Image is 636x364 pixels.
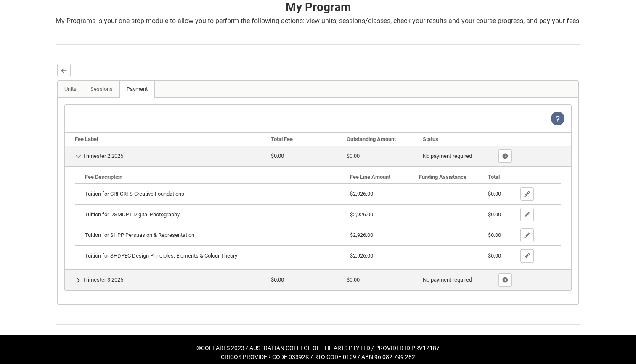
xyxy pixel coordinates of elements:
td: No payment required [419,146,496,166]
lightning-icon: View Help [551,112,564,125]
button: Show Fee Lines [498,273,512,287]
lightning-formatted-number: $2,926.00 [350,211,373,218]
td: Trimester 2 2025 [65,146,268,166]
span: View Help [551,115,564,121]
b: Outstanding Amount [347,136,396,142]
lightning-formatted-number: $2,926.00 [350,232,373,238]
lightning-formatted-number: $0.00 [488,191,501,197]
lightning-formatted-number: $0.00 [488,232,501,238]
b: Status [423,136,438,142]
b: Fee Description [85,174,122,180]
img: REDU_GREY_LINE [56,320,580,329]
lightning-formatted-number: $0.00 [488,252,501,259]
lightning-formatted-number: $0.00 [347,276,360,283]
lightning-formatted-number: $2,926.00 [350,191,373,197]
td: Trimester 3 2025 [65,269,268,290]
div: Tuition for SHDPEC Design Principles, Elements & Colour Theory [85,252,343,260]
div: Tuition for CRFCRFS Creative Foundations [85,190,343,198]
b: Fee Line Amount [350,174,390,180]
lightning-formatted-number: $0.00 [271,276,284,283]
a: Sessions [83,81,120,98]
button: Hide Details [75,153,82,160]
td: No payment required [419,269,496,290]
img: REDU_GREY_LINE [56,40,580,48]
button: Show Details [75,276,82,284]
b: Total [488,174,500,180]
a: Payment [119,81,155,98]
b: Fee Label [75,136,98,142]
b: Funding Assistance [419,174,466,180]
div: Tuition for DSMDP1 Digital Photography [85,210,343,219]
span: My Programs is your one stop module to allow you to perform the following actions: view units, se... [56,17,579,25]
lightning-formatted-number: $0.00 [488,211,501,218]
a: Units [58,81,84,98]
b: Total Fee [271,136,293,142]
lightning-formatted-number: $0.00 [271,153,284,159]
button: Show Fee Lines [498,149,512,163]
lightning-formatted-number: $2,926.00 [350,252,373,259]
div: Tuition for SHPP Persuasion & Representation [85,231,343,239]
lightning-formatted-number: $0.00 [347,153,360,159]
button: Back [57,64,71,77]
